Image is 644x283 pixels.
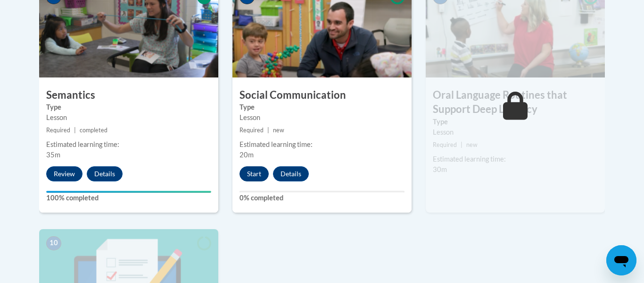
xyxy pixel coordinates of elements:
[461,141,462,148] span: |
[46,151,60,159] span: 35m
[46,139,211,150] div: Estimated learning time:
[273,166,309,181] button: Details
[239,151,254,159] span: 20m
[273,127,284,134] span: new
[433,154,598,164] div: Estimated learning time:
[239,166,269,181] button: Start
[426,88,605,117] h3: Oral Language Routines that Support Deep Literacy
[433,141,457,148] span: Required
[239,112,405,123] div: Lesson
[46,193,211,203] label: 100% completed
[466,141,478,148] span: new
[46,102,211,112] label: Type
[232,88,412,103] h3: Social Communication
[433,165,447,173] span: 30m
[606,245,636,275] iframe: Button to launch messaging window
[46,236,61,250] span: 10
[239,139,405,150] div: Estimated learning time:
[74,127,76,134] span: |
[239,193,405,203] label: 0% completed
[87,166,123,181] button: Details
[39,88,218,103] h3: Semantics
[46,166,83,181] button: Review
[239,127,264,134] span: Required
[267,127,269,134] span: |
[433,117,598,127] label: Type
[433,127,598,137] div: Lesson
[46,112,211,123] div: Lesson
[239,102,405,112] label: Type
[46,191,211,193] div: Your progress
[46,127,70,134] span: Required
[80,127,107,134] span: completed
